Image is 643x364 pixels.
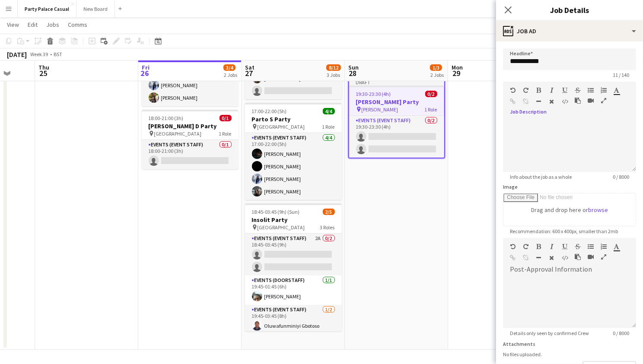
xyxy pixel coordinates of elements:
[425,91,437,97] span: 0/2
[349,79,444,85] div: Draft
[575,87,581,94] button: Strikethrough
[549,254,555,261] button: Clear Formatting
[223,64,236,71] span: 3/4
[349,116,444,158] app-card-role: Events (Event Staff)0/219:30-23:30 (4h)
[588,97,594,104] button: Insert video
[601,97,607,104] button: Fullscreen
[7,21,19,28] span: View
[503,351,636,358] div: No files uploaded.
[245,115,342,123] h3: Parto S Party
[562,254,568,261] button: HTML Code
[347,68,359,78] span: 28
[149,115,184,121] span: 18:00-21:00 (3h)
[562,87,568,94] button: Underline
[562,243,568,250] button: Underline
[220,115,232,121] span: 0/1
[64,19,91,30] a: Comms
[7,50,27,59] div: [DATE]
[245,234,342,275] app-card-role: Events (Event Staff)2A0/218:45-03:45 (9h)
[575,97,581,104] button: Paste as plain text
[142,63,150,71] span: Fri
[536,87,542,94] button: Bold
[322,123,335,130] span: 1 Role
[252,209,300,215] span: 18:45-03:45 (9h) (Sun)
[503,174,579,180] span: Info about the job as a whole
[245,203,342,331] app-job-card: 18:45-03:45 (9h) (Sun)2/5Insolit Party [GEOGRAPHIC_DATA]3 RolesEvents (Event Staff)2A0/218:45-03:...
[601,243,607,250] button: Ordered List
[245,305,342,347] app-card-role: Events (Event Staff)1/219:45-03:45 (8h)Oluwafunminiyi Gbotoso
[348,78,445,158] app-job-card: Draft19:30-23:30 (4h)0/2[PERSON_NAME] Party [PERSON_NAME]1 RoleEvents (Event Staff)0/219:30-23:30...
[606,72,636,78] span: 11 / 140
[245,63,255,71] span: Sat
[356,91,391,97] span: 19:30-23:30 (4h)
[323,108,335,114] span: 4/4
[588,87,594,94] button: Unordered List
[450,68,463,78] span: 29
[503,341,535,347] label: Attachments
[245,275,342,305] app-card-role: Events (Doorstaff)1/119:45-01:45 (6h)[PERSON_NAME]
[349,98,444,106] h3: [PERSON_NAME] Party
[29,51,50,57] span: Week 39
[601,87,607,94] button: Ordered List
[258,224,305,231] span: [GEOGRAPHIC_DATA]
[575,253,581,260] button: Paste as plain text
[142,140,239,169] app-card-role: Events (Event Staff)0/118:00-21:00 (3h)
[244,68,255,78] span: 27
[601,253,607,260] button: Fullscreen
[503,228,625,234] span: Recommendation: 600 x 400px, smaller than 2mb
[523,243,529,250] button: Redo
[76,0,115,17] button: New Board
[606,330,636,336] span: 0 / 8000
[252,108,287,114] span: 17:00-22:00 (5h)
[536,243,542,250] button: Bold
[549,87,555,94] button: Italic
[549,98,555,105] button: Clear Formatting
[323,209,335,215] span: 2/5
[430,72,444,78] div: 2 Jobs
[245,103,342,200] app-job-card: 17:00-22:00 (5h)4/4Parto S Party [GEOGRAPHIC_DATA]1 RoleEvents (Event Staff)4/417:00-22:00 (5h)[P...
[503,330,596,336] span: Details only seen by confirmed Crew
[606,174,636,180] span: 0 / 8000
[219,130,232,137] span: 1 Role
[140,68,150,78] span: 26
[496,21,643,41] div: Job Ad
[562,98,568,105] button: HTML Code
[154,130,202,137] span: [GEOGRAPHIC_DATA]
[575,243,581,250] button: Strikethrough
[245,133,342,200] app-card-role: Events (Event Staff)4/417:00-22:00 (5h)[PERSON_NAME][PERSON_NAME][PERSON_NAME][PERSON_NAME]
[54,51,62,57] div: BST
[588,253,594,260] button: Insert video
[430,64,442,71] span: 1/3
[224,72,237,78] div: 2 Jobs
[38,63,49,71] span: Thu
[245,216,342,224] h3: Insolit Party
[496,4,643,16] h3: Job Details
[142,122,239,130] h3: [PERSON_NAME] D Party
[3,19,22,30] a: View
[327,72,341,78] div: 3 Jobs
[28,21,38,28] span: Edit
[37,68,49,78] span: 25
[510,243,516,250] button: Undo
[348,63,359,71] span: Sun
[68,21,87,28] span: Comms
[614,243,620,250] button: Text Color
[142,110,239,169] app-job-card: 18:00-21:00 (3h)0/1[PERSON_NAME] D Party [GEOGRAPHIC_DATA]1 RoleEvents (Event Staff)0/118:00-21:0...
[326,64,341,71] span: 8/12
[320,224,335,231] span: 3 Roles
[18,0,76,17] button: Party Palace Casual
[425,106,437,113] span: 1 Role
[588,243,594,250] button: Unordered List
[536,98,542,105] button: Horizontal Line
[362,106,398,113] span: [PERSON_NAME]
[43,19,63,30] a: Jobs
[452,63,463,71] span: Mon
[536,254,542,261] button: Horizontal Line
[549,243,555,250] button: Italic
[258,123,305,130] span: [GEOGRAPHIC_DATA]
[523,87,529,94] button: Redo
